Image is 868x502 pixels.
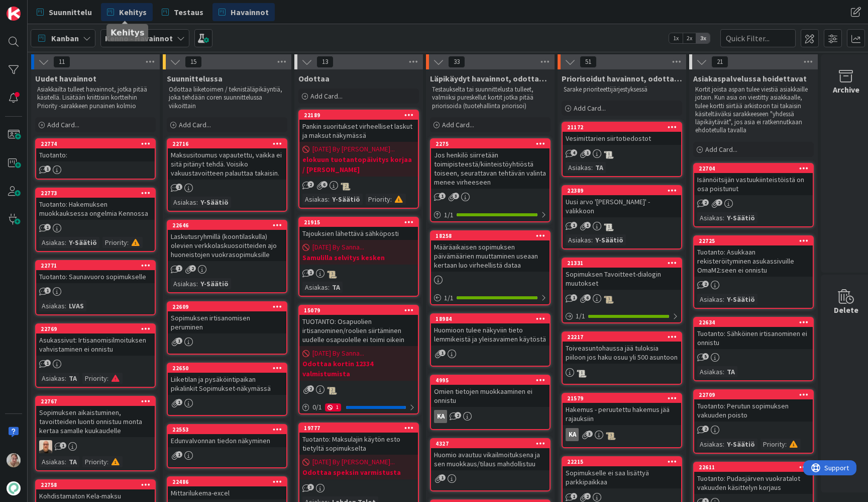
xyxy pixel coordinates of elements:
[299,120,418,142] div: Pankin suoritukset virheelliset laskut ja maksut näkymässä
[563,428,681,441] div: KA
[699,464,813,471] div: 22611
[567,187,681,194] div: 22389
[36,406,155,437] div: Sopimuksen aikaistuminen, tavoitteiden luonti onnistuu monta kertaa samalle kuukaudelle
[176,399,182,405] span: 1
[35,188,156,252] a: 22773Tuotanto: Hakemuksen muokkauksessa ongelmia KennossaAsiakas:Y-SäätiöPriority:
[41,140,155,147] div: 22774
[699,165,813,172] div: 22704
[693,389,814,454] a: 22709Tuotanto: Perutun sopimuksen vakuuden poistoAsiakas:Y-SäätiöPriority:
[51,32,79,44] span: Kanban
[366,194,390,205] div: Priority
[563,268,681,290] div: Sopimuksen Tavoitteet-dialogin muutokset
[571,222,577,228] span: 1
[584,294,591,301] span: 6
[36,148,155,161] div: Tuotanto:
[563,310,681,322] div: 1/1
[436,440,550,447] div: 4327
[102,237,127,248] div: Priority
[444,293,454,303] span: 1 / 1
[431,139,550,148] div: 2275
[41,325,155,332] div: 22769
[49,6,92,18] span: Suunnittelu
[299,306,418,315] div: 15079
[699,237,813,244] div: 22725
[299,218,418,227] div: 21915
[563,195,681,217] div: Uusi arvo '[PERSON_NAME]' - valikkoon
[312,242,364,253] span: [DATE] By Sanna...
[65,456,66,467] span: :
[167,138,287,212] a: 22716Maksusitoumus vapautettu, vaikka ei sitä pitänyt tehdä. Voisiko vakuustavoitteen palauttaa t...
[36,139,155,161] div: 22774Tuotanto:
[694,463,813,472] div: 22611
[711,56,728,68] span: 21
[44,224,51,230] span: 1
[66,373,79,384] div: TA
[299,433,418,455] div: Tuotanto: Maksulajin käytön esto tietyltä sopimukselta
[299,111,418,120] div: 22189
[312,348,364,359] span: [DATE] By Sanna...
[168,139,286,148] div: 22716
[431,314,550,323] div: 18984
[212,3,275,21] a: Havainnot
[723,366,724,377] span: :
[82,456,107,467] div: Priority
[448,56,465,68] span: 33
[694,164,813,173] div: 22704
[444,210,454,220] span: 1 / 1
[298,110,419,209] a: 22189Pankin suoritukset virheelliset laskut ja maksut näkymässä[DATE] By [PERSON_NAME]...elokuun ...
[7,7,21,21] img: Visit kanbanzone.com
[580,56,597,68] span: 51
[41,190,155,197] div: 22773
[167,424,287,468] a: 22553Edunvalvonnan tiedon näkyminen
[431,439,550,470] div: 4327Huomio avautuu vikailmoituksena ja sen muokkaus/tilaus mahdollistuu
[36,261,155,270] div: 22771
[699,391,813,398] div: 22709
[107,373,108,384] span: :
[563,132,681,145] div: Vesimittarien siirtotiedostot
[702,199,709,206] span: 2
[127,237,129,248] span: :
[723,294,724,305] span: :
[567,260,681,267] div: 21331
[307,484,314,490] span: 3
[105,33,173,43] b: Kenno - Havainnot
[168,364,286,373] div: 22650
[39,300,65,311] div: Asiakas
[566,234,591,245] div: Asiakas
[430,375,551,430] a: 4995Omien tietojen muokkaaminen ei onnistuKA
[302,467,415,477] b: Odottaa speksin varmistusta
[168,477,286,499] div: 22486Mittarilukema-excel
[328,194,330,205] span: :
[455,412,461,419] span: 2
[702,281,709,287] span: 2
[563,123,681,145] div: 21172Vesimittarien siirtotiedostot
[434,410,447,423] div: KA
[304,425,418,432] div: 19777
[176,265,182,272] span: 1
[593,234,626,245] div: Y-Säätiö
[299,227,418,240] div: Tajouksien lähettävä sähköposti
[761,439,785,450] div: Priority
[436,140,550,147] div: 2275
[697,439,723,450] div: Asiakas
[697,294,723,305] div: Asiakas
[431,385,550,407] div: Omien tietojen muokkaaminen ei onnistu
[431,376,550,385] div: 4995
[119,6,147,18] span: Kehitys
[723,212,724,223] span: :
[430,138,551,222] a: 2275Jos henkilö siirretään toimipisteestä/kiinteistöyhtiöstä toiseen, seurattavan tehtävän valint...
[298,217,419,297] a: 21915Tajouksien lähettävä sähköposti[DATE] By Sanna...Samulilla selvitys keskenAsiakas:TA
[35,323,156,388] a: 22769Asukassivut: Irtisanomisilmoituksen vahvistaminen ei onnistuAsiakas:TAPriority:
[586,431,593,437] span: 3
[47,120,79,129] span: Add Card...
[176,184,182,190] span: 1
[167,363,287,416] a: 22650Liiketilan ja pysäköintipaikan pikalinkit Sopimukset-näkymässä
[36,139,155,148] div: 22774
[168,139,286,180] div: 22716Maksusitoumus vapautettu, vaikka ei sitä pitänyt tehdä. Voisiko vakuustavoitteen palauttaa t...
[36,198,155,220] div: Tuotanto: Hakemuksen muokkauksessa ongelmia Kennossa
[567,458,681,465] div: 22215
[307,269,314,276] span: 1
[65,373,66,384] span: :
[439,193,446,199] span: 1
[36,189,155,198] div: 22773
